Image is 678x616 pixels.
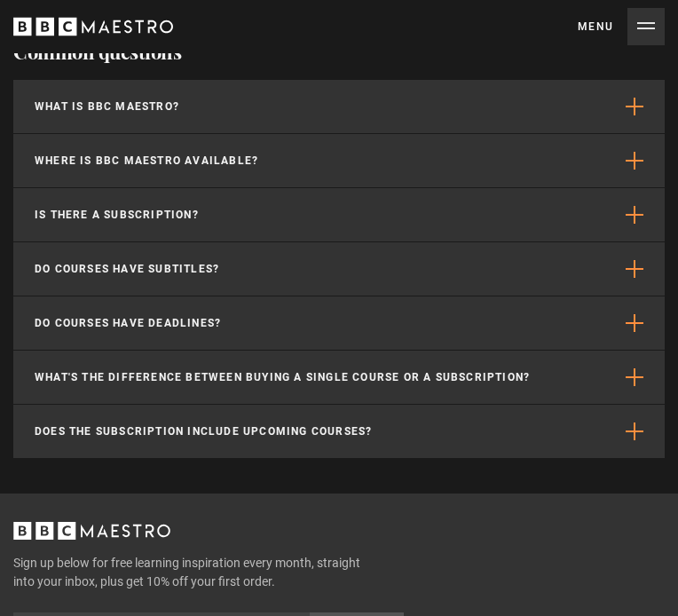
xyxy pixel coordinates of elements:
svg: BBC Maestro, back to top [13,522,170,540]
button: Does the subscription include upcoming courses? [13,405,665,458]
p: What is BBC Maestro? [35,99,179,115]
p: Do courses have subtitles? [35,261,219,277]
p: Does the subscription include upcoming courses? [35,423,372,439]
button: Toggle navigation [578,8,665,45]
p: Is there a subscription? [35,207,199,223]
svg: BBC Maestro [13,13,173,40]
p: Where is BBC Maestro available? [35,153,258,169]
button: Do courses have deadlines? [13,296,665,350]
p: What's the difference between buying a single course or a subscription? [35,369,530,385]
p: Do courses have deadlines? [35,315,221,331]
button: What's the difference between buying a single course or a subscription? [13,351,665,404]
button: Where is BBC Maestro available? [13,134,665,187]
button: What is BBC Maestro? [13,80,665,133]
label: Sign up below for free learning inspiration every month, straight into your inbox, plus get 10% o... [13,554,404,591]
button: Do courses have subtitles? [13,242,665,296]
a: BBC Maestro, back to top [13,528,170,545]
button: Is there a subscription? [13,188,665,241]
